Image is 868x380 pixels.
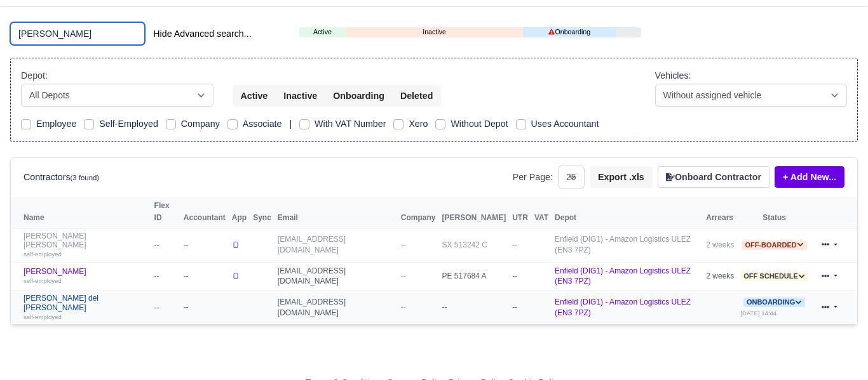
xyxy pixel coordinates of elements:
label: Depot: [21,69,48,83]
th: Depot [552,197,703,228]
small: self-employed [24,251,62,258]
td: [EMAIL_ADDRESS][DOMAIN_NAME] [275,291,398,325]
td: -- [151,262,180,291]
th: Accountant [180,197,229,228]
td: -- [509,291,531,325]
small: (3 found) [71,174,100,181]
td: -- [180,262,229,291]
th: Arrears [703,197,737,228]
button: Hide Advanced search... [145,23,259,44]
div: + Add New... [770,166,844,188]
td: 2 weeks [703,262,737,291]
th: VAT [531,197,552,228]
a: [PERSON_NAME] [PERSON_NAME] self-employed [24,232,148,259]
td: -- [151,228,180,262]
td: [EMAIL_ADDRESS][DOMAIN_NAME] [275,262,398,291]
td: -- [151,291,180,325]
a: Off schedule [740,272,808,280]
a: Onboarding [523,27,616,37]
a: Enfield (DIG1) - Amazon Logistics ULEZ (EN3 7PZ) [555,266,691,286]
span: | [289,119,292,129]
button: Export .xls [590,166,653,188]
label: Without Depot [451,117,508,131]
h6: Contractors [24,172,99,183]
span: Onboarding [743,298,805,307]
a: Onboarding [743,298,805,306]
input: Search (by name, email, transporter id) ... [10,22,145,45]
label: Employee [36,117,76,131]
a: Enfield (DIG1) - Amazon Logistics ULEZ (EN3 7PZ) [555,235,691,254]
label: Per Page: [513,170,553,185]
th: Name [11,197,151,228]
th: Company [398,197,439,228]
iframe: Chat Widget [804,319,868,380]
th: Status [737,197,811,228]
small: self-employed [24,277,62,284]
span: -- [401,240,406,249]
a: [PERSON_NAME] del [PERSON_NAME] self-employed [24,294,148,321]
span: -- [401,272,406,280]
th: App [229,197,250,228]
a: Inactive [346,27,523,37]
a: Off-boarded [742,240,806,249]
button: Deleted [392,85,441,107]
label: Xero [409,117,428,131]
label: Uses Accountant [531,117,599,131]
th: Flex ID [151,197,180,228]
a: [PERSON_NAME] self-employed [24,267,148,285]
td: SX 513242 C [439,228,510,262]
small: [DATE] 14:44 [740,310,776,317]
td: -- [509,228,531,262]
td: -- [180,291,229,325]
span: Off-boarded [742,240,806,250]
button: Onboarding [325,85,393,107]
span: Off schedule [740,272,808,281]
td: -- [509,262,531,291]
th: [PERSON_NAME] [439,197,510,228]
small: self-employed [24,313,62,320]
label: Self-Employed [99,117,158,131]
td: PE 517684 A [439,262,510,291]
button: Inactive [275,85,325,107]
label: With VAT Number [315,117,386,131]
th: UTR [509,197,531,228]
button: Active [233,85,276,107]
th: Sync [250,197,275,228]
span: -- [401,303,406,311]
button: Onboard Contractor [658,166,770,188]
label: Company [181,117,220,131]
td: -- [439,291,510,325]
label: Associate [243,117,282,131]
a: + Add New... [775,166,844,188]
a: Active [299,27,346,37]
td: 2 weeks [703,228,737,262]
label: Vehicles: [655,69,691,83]
th: Email [275,197,398,228]
td: -- [180,228,229,262]
td: [EMAIL_ADDRESS][DOMAIN_NAME] [275,228,398,262]
a: Enfield (DIG1) - Amazon Logistics ULEZ (EN3 7PZ) [555,298,691,317]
